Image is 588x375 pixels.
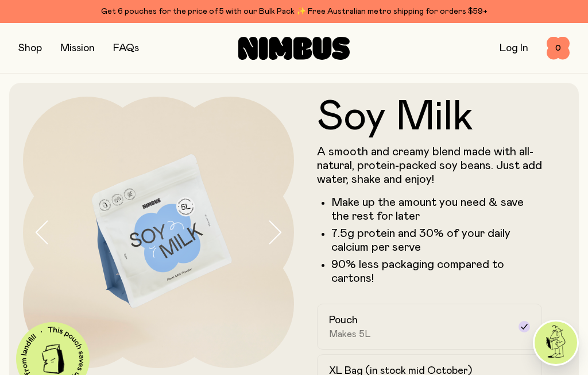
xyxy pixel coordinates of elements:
h1: Soy Milk [317,97,542,138]
a: Mission [60,43,95,53]
li: 7.5g protein and 30% of your daily calcium per serve [331,227,542,254]
span: Makes 5L [329,328,371,340]
p: 90% less packaging compared to cartons! [331,258,542,285]
li: Make up the amount you need & save the rest for later [331,196,542,223]
h2: Pouch [329,313,358,327]
a: Log In [500,43,528,53]
p: A smooth and creamy blend made with all-natural, protein-packed soy beans. Just add water, shake ... [317,145,542,186]
a: FAQs [113,43,139,53]
img: agent [535,322,577,364]
button: 0 [547,37,570,60]
div: Get 6 pouches for the price of 5 with our Bulk Pack ✨ Free Australian metro shipping for orders $59+ [18,5,570,18]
